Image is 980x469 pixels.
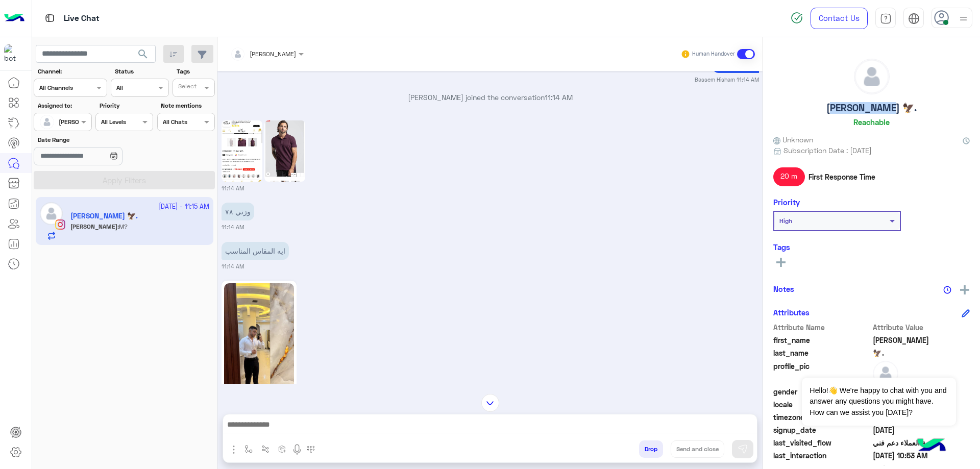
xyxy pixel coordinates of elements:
span: Unknown [773,134,813,145]
p: 7/10/2025, 11:14 AM [222,242,289,260]
img: notes [943,286,951,294]
img: make a call [307,446,315,454]
label: Priority [100,101,152,110]
img: create order [278,445,286,453]
span: Attribute Value [873,322,970,333]
small: Bassem Hisham 11:14 AM [695,76,759,84]
img: send attachment [228,443,240,456]
img: send voice note [291,443,303,456]
a: Contact Us [811,8,868,29]
button: select flow [240,440,257,457]
span: ABDULRAHMAN [873,335,970,345]
small: 11:14 AM [222,184,244,192]
p: 7/10/2025, 11:14 AM [222,203,254,220]
span: 20 m [773,167,805,186]
button: Trigger scenario [257,440,274,457]
img: add [960,285,969,294]
span: 11:14 AM [545,93,573,102]
span: First Response Time [808,171,875,182]
img: select flow [244,445,253,453]
img: 713415422032625 [4,44,22,63]
img: spinner [791,12,803,24]
img: scroll [481,394,499,412]
h6: Reachable [853,117,890,127]
button: Drop [639,440,663,458]
span: signup_date [773,425,871,435]
small: 11:14 AM [222,223,244,231]
button: search [131,45,156,67]
span: gender [773,386,871,397]
img: defaultAdmin.png [40,115,54,129]
h6: Tags [773,242,970,252]
img: defaultAdmin.png [854,59,889,94]
img: Image [222,120,262,182]
label: Tags [177,67,214,76]
button: Send and close [671,440,724,458]
img: hulul-logo.png [914,428,949,464]
label: Channel: [38,67,106,76]
button: Apply Filters [34,171,215,189]
label: Date Range [38,135,152,144]
button: create order [274,440,291,457]
img: send message [738,444,748,454]
span: 2025-10-07T07:53:53.664Z [873,450,970,461]
div: Select [177,82,197,93]
img: Trigger scenario [261,445,269,453]
img: tab [908,13,920,24]
img: Image [264,120,305,182]
label: Note mentions [161,101,213,110]
img: tab [880,13,892,24]
span: خدمة العملاء دعم فني [873,437,970,448]
a: tab [875,8,896,29]
h6: Notes [773,284,794,293]
p: Live Chat [64,12,100,26]
p: [PERSON_NAME] joined the conversation [222,92,759,103]
span: timezone [773,412,871,423]
img: tab [43,12,56,24]
span: [PERSON_NAME] [250,50,296,58]
small: Human Handover [692,50,735,58]
span: 🦅. [873,348,970,358]
span: Hello!👋 We're happy to chat with you and answer any questions you might have. How can we assist y... [802,378,955,426]
h5: [PERSON_NAME] 🦅. [826,102,917,114]
span: last_visited_flow [773,437,871,448]
span: profile_pic [773,361,871,384]
img: profile [957,12,970,25]
b: High [779,217,792,225]
h6: Priority [773,198,800,207]
small: 11:14 AM [222,262,244,270]
span: last_interaction [773,450,871,461]
span: 2025-10-07T07:49:51.077Z [873,425,970,435]
label: Assigned to: [38,101,90,110]
span: locale [773,399,871,410]
span: Attribute Name [773,322,871,333]
label: Status [115,67,167,76]
span: first_name [773,335,871,345]
span: last_name [773,348,871,358]
span: search [137,48,149,60]
h6: Attributes [773,308,810,317]
span: Subscription Date : [DATE] [783,145,872,156]
img: Logo [4,8,24,29]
